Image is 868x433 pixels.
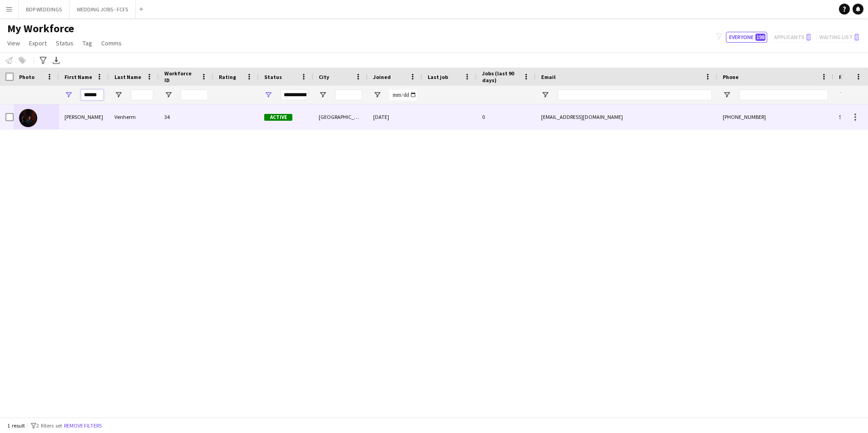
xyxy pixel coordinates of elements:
[36,422,62,429] span: 2 filters set
[264,91,272,99] button: Open Filter Menu
[839,74,857,80] span: Profile
[7,22,74,35] span: My Workforce
[723,91,731,99] button: Open Filter Menu
[64,91,73,99] button: Open Filter Menu
[477,104,536,129] div: 0
[373,91,381,99] button: Open Filter Menu
[536,104,717,129] div: [EMAIL_ADDRESS][DOMAIN_NAME]
[19,74,35,80] span: Photo
[541,74,556,80] span: Email
[114,91,123,99] button: Open Filter Menu
[739,89,828,100] input: Phone Filter Input
[114,74,141,80] span: Last Name
[25,37,50,49] a: Export
[319,91,327,99] button: Open Filter Menu
[313,104,368,129] div: [GEOGRAPHIC_DATA]
[164,70,197,84] span: Workforce ID
[557,89,712,100] input: Email Filter Input
[4,37,24,49] a: View
[428,74,448,80] span: Last job
[723,74,739,80] span: Phone
[29,39,47,47] span: Export
[131,89,153,100] input: Last Name Filter Input
[319,74,329,80] span: City
[52,37,77,49] a: Status
[264,74,282,80] span: Status
[219,74,236,80] span: Rating
[726,32,767,43] button: Everyone198
[164,91,173,99] button: Open Filter Menu
[98,37,125,49] a: Comms
[390,89,417,100] input: Joined Filter Input
[109,104,159,129] div: Venherm
[755,34,765,41] span: 198
[69,0,136,18] button: WEDDING JOBS - FCFS
[83,39,92,47] span: Tag
[717,104,833,129] div: [PHONE_NUMBER]
[368,104,422,129] div: [DATE]
[839,91,847,99] button: Open Filter Menu
[264,114,292,121] span: Active
[81,89,104,100] input: First Name Filter Input
[62,421,104,431] button: Remove filters
[159,104,213,129] div: 34
[101,39,122,47] span: Comms
[59,104,109,129] div: [PERSON_NAME]
[181,89,208,100] input: Workforce ID Filter Input
[482,70,519,84] span: Jobs (last 90 days)
[7,39,20,47] span: View
[79,37,96,49] a: Tag
[373,74,391,80] span: Joined
[19,0,69,18] button: BDP WEDDINGS
[64,74,92,80] span: First Name
[56,39,74,47] span: Status
[335,89,362,100] input: City Filter Input
[38,55,49,66] app-action-btn: Advanced filters
[541,91,549,99] button: Open Filter Menu
[19,109,37,127] img: Martin Venherm
[51,55,62,66] app-action-btn: Export XLSX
